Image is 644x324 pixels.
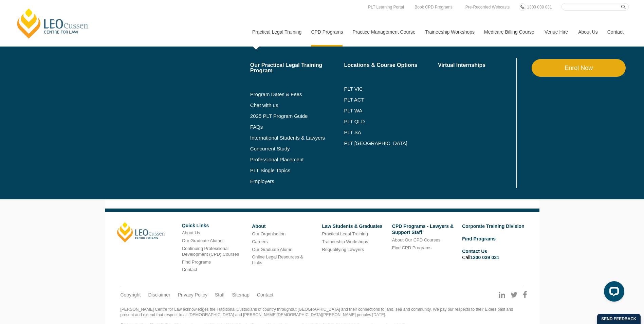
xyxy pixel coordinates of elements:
a: About [252,223,265,229]
a: PLT VIC [344,86,438,92]
a: 1300 039 031 [470,255,499,260]
a: Copyright [121,292,141,298]
a: Staff [215,292,225,298]
a: PLT Learning Portal [366,3,406,11]
a: PLT Single Topics [250,168,344,173]
a: Disclaimer [148,292,170,298]
a: Concurrent Study [250,146,344,151]
a: Sitemap [232,292,249,298]
li: Call [462,247,527,262]
a: PLT SA [344,130,438,135]
a: Find CPD Programs [392,245,431,250]
span: 1300 039 031 [527,5,552,10]
a: [PERSON_NAME] Centre for Law [15,7,90,39]
a: Contact [182,267,197,272]
a: Medicare Billing Course [479,17,539,47]
a: Traineeship Workshops [322,239,368,244]
a: 1300 039 031 [525,3,553,11]
a: Book CPD Programs [413,3,454,11]
a: 2025 PLT Program Guide [250,113,327,119]
a: Traineeship Workshops [420,17,479,47]
a: Requalifying Lawyers [322,247,364,252]
a: Chat with us [250,103,344,108]
a: PLT QLD [344,119,438,124]
a: Enrol Now [532,59,626,77]
a: PLT ACT [344,97,438,103]
a: Our Graduate Alumni [252,247,293,252]
a: Continuing Professional Development (CPD) Courses [182,246,239,257]
a: Locations & Course Options [344,62,438,68]
a: Law Students & Graduates [322,223,382,229]
a: Program Dates & Fees [250,92,344,97]
a: Our Organisation [252,231,286,236]
a: CPD Programs [306,17,347,47]
a: Practice Management Course [348,17,420,47]
a: Corporate Training Division [462,223,525,229]
a: Find Programs [462,236,496,241]
a: Practical Legal Training [322,231,368,236]
a: CPD Programs - Lawyers & Support Staff [392,223,454,235]
a: [PERSON_NAME] [117,222,165,242]
a: PLT [GEOGRAPHIC_DATA] [344,141,438,146]
a: PLT WA [344,108,421,113]
a: Privacy Policy [178,292,207,298]
a: Careers [252,239,268,244]
a: Contact [257,292,273,298]
a: Online Legal Resources & Links [252,254,303,265]
a: FAQs [250,124,344,130]
a: Find Programs [182,259,211,265]
a: Contact [602,17,629,47]
a: Contact Us [462,249,487,254]
a: Our Graduate Alumni [182,238,223,243]
h6: Quick Links [182,223,247,228]
a: Our Practical Legal Training Program [250,62,344,73]
iframe: LiveChat chat widget [599,278,627,307]
a: Virtual Internships [438,62,515,68]
a: About Us [573,17,602,47]
a: Venue Hire [539,17,573,47]
a: International Students & Lawyers [250,135,344,141]
a: About Us [182,230,200,235]
a: Employers [250,179,344,184]
a: Professional Placement [250,157,344,162]
a: Practical Legal Training [247,17,306,47]
a: About Our CPD Courses [392,237,440,242]
a: Pre-Recorded Webcasts [464,3,512,11]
